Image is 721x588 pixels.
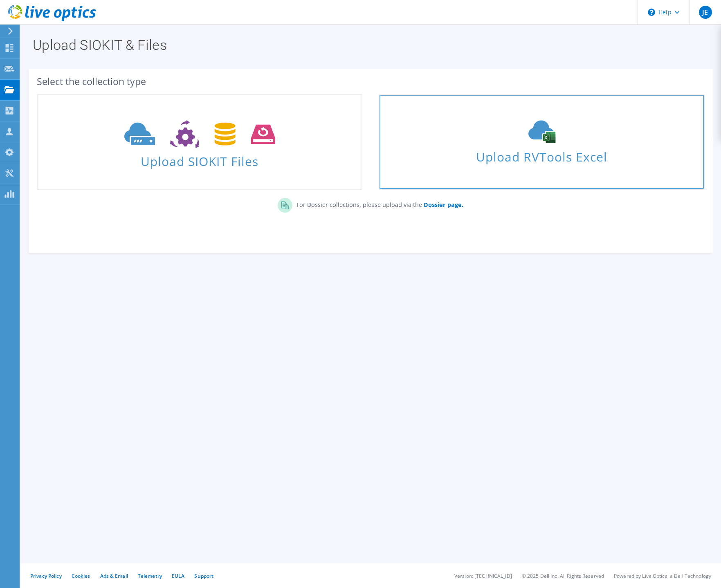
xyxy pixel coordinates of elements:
[522,572,604,579] li: © 2025 Dell Inc. All Rights Reserved
[424,201,463,209] b: Dossier page.
[699,6,712,19] span: JE
[648,9,655,16] svg: \n
[33,38,705,52] h1: Upload SIOKIT & Files
[100,572,128,579] a: Ads & Email
[37,77,705,86] div: Select the collection type
[454,572,512,579] li: Version: [TECHNICAL_ID]
[72,572,90,579] a: Cookies
[379,94,704,190] a: Upload RVTools Excel
[380,146,703,164] span: Upload RVTools Excel
[172,572,184,579] a: EULA
[422,201,463,209] a: Dossier page.
[292,198,463,209] p: For Dossier collections, please upload via the
[138,572,162,579] a: Telemetry
[194,572,213,579] a: Support
[38,150,362,168] span: Upload SIOKIT Files
[37,94,362,190] a: Upload SIOKIT Files
[30,572,62,579] a: Privacy Policy
[614,572,711,579] li: Powered by Live Optics, a Dell Technology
